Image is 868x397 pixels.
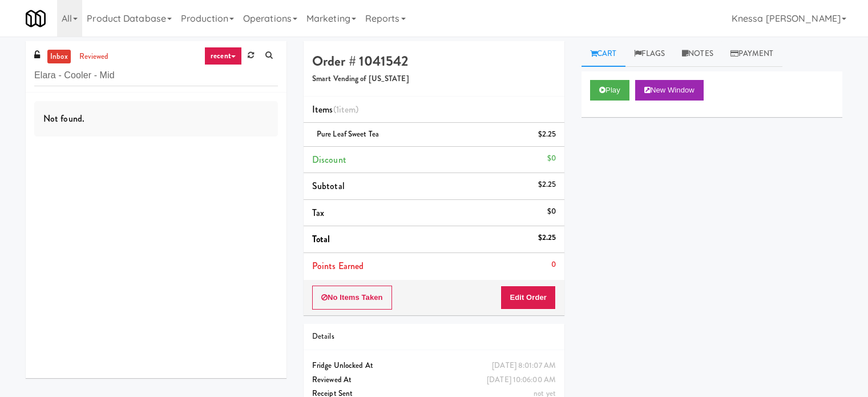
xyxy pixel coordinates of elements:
[673,41,722,67] a: Notes
[487,373,556,387] div: [DATE] 10:06:00 AM
[312,103,358,116] span: Items
[625,41,674,67] a: Flags
[47,50,71,64] a: inbox
[312,179,345,193] span: Subtotal
[582,41,625,67] a: Cart
[547,204,556,219] div: $0
[333,103,359,116] span: (1 )
[339,103,356,116] ng-pluralize: item
[312,153,346,166] span: Discount
[26,9,46,29] img: Micromart
[635,80,704,101] button: New Window
[312,359,556,373] div: Fridge Unlocked At
[312,54,556,69] h4: Order # 1041542
[312,330,556,344] div: Details
[312,232,330,246] span: Total
[312,206,324,219] span: Tax
[538,231,556,245] div: $2.25
[312,75,556,83] h5: Smart Vending of [US_STATE]
[204,47,242,65] a: recent
[538,127,556,142] div: $2.25
[312,259,364,272] span: Points Earned
[312,373,556,387] div: Reviewed At
[312,286,392,310] button: No Items Taken
[538,178,556,192] div: $2.25
[722,41,782,67] a: Payment
[590,80,629,101] button: Play
[34,65,278,86] input: Search vision orders
[492,359,556,373] div: [DATE] 8:01:07 AM
[500,286,556,310] button: Edit Order
[43,112,84,125] span: Not found.
[551,258,556,272] div: 0
[76,50,112,64] a: reviewed
[317,129,379,139] span: Pure Leaf Sweet Tea
[547,151,556,166] div: $0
